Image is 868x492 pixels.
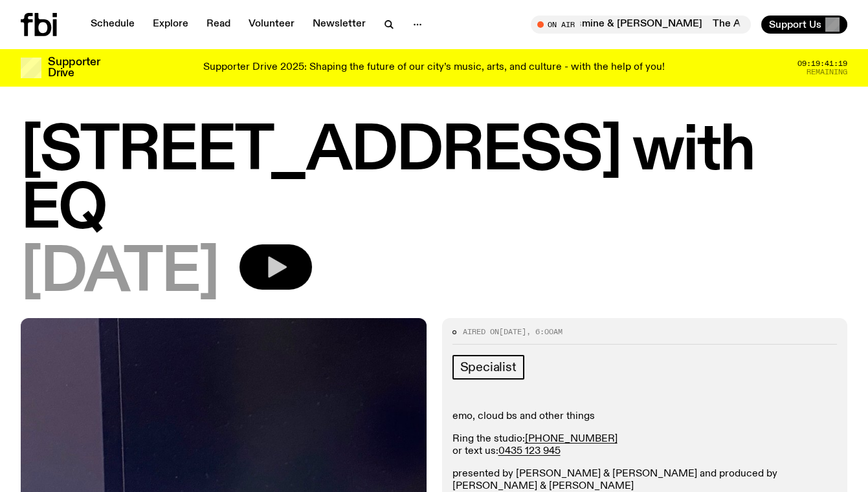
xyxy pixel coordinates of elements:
a: Volunteer [241,16,302,34]
span: [DATE] [499,326,526,337]
a: [PHONE_NUMBER] [525,434,618,444]
p: Ring the studio: or text us: [452,433,838,458]
a: Newsletter [305,16,373,34]
a: Read [199,16,238,34]
span: 09:19:41:19 [797,60,847,67]
span: [DATE] [21,244,219,303]
span: Support Us [769,19,821,30]
a: Schedule [83,16,142,34]
button: On AirThe Allnighter with Jasmine & [PERSON_NAME]The Allnighter with Jasmine & [PERSON_NAME] [531,16,751,34]
p: emo, cloud bs and other things [452,411,838,423]
p: Supporter Drive 2025: Shaping the future of our city’s music, arts, and culture - with the help o... [203,62,665,74]
h1: [STREET_ADDRESS] with EQ [21,123,847,239]
span: Aired on [463,326,499,337]
span: Remaining [807,69,847,76]
button: Support Us [761,16,847,34]
a: Specialist [452,355,524,380]
span: Specialist [460,360,517,374]
span: , 6:00am [526,326,562,337]
a: Explore [145,16,196,34]
a: 0435 123 945 [498,446,561,456]
h3: Supporter Drive [48,57,100,79]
